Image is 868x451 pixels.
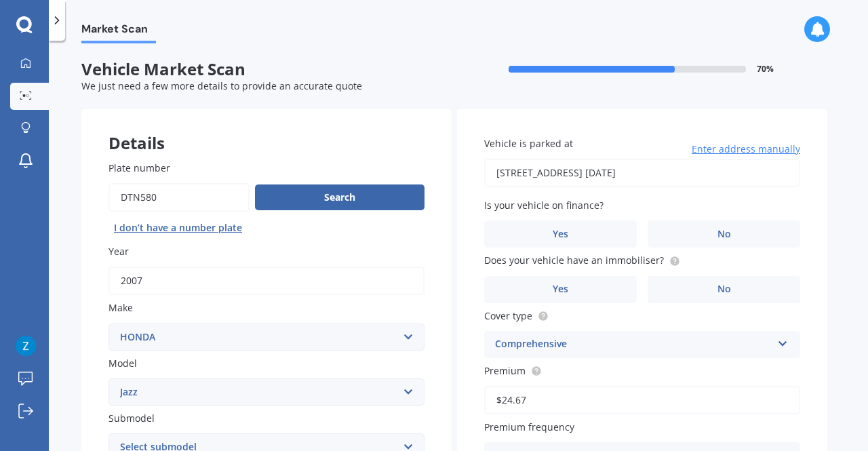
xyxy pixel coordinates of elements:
[108,161,170,174] span: Plate number
[484,364,526,377] span: Premium
[108,267,425,295] input: YYYY
[255,184,425,210] button: Search
[692,142,800,156] span: Enter address manually
[108,302,133,315] span: Make
[484,199,604,212] span: Is your vehicle on finance?
[484,420,574,433] span: Premium frequency
[495,336,772,353] div: Comprehensive
[108,412,155,425] span: Submodel
[108,217,248,239] button: I don’t have a number plate
[16,336,36,356] img: ACg8ocL-SrVyuk25LUUuo4-Su5uykYBnGXqf9k_VMq3EJncMQcnAapw=s96-c
[484,309,532,322] span: Cover type
[81,79,362,92] span: We just need a few more details to provide an accurate quote
[717,229,731,240] span: No
[553,229,568,240] span: Yes
[757,64,774,74] span: 70 %
[81,22,156,41] span: Market Scan
[108,183,250,212] input: Enter plate number
[484,386,800,414] input: Enter premium
[81,60,454,79] span: Vehicle Market Scan
[108,245,129,258] span: Year
[484,137,573,150] span: Vehicle is parked at
[484,254,664,267] span: Does your vehicle have an immobiliser?
[81,109,452,150] div: Details
[553,283,568,295] span: Yes
[108,357,137,370] span: Model
[484,159,800,187] input: Enter address
[717,283,731,295] span: No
